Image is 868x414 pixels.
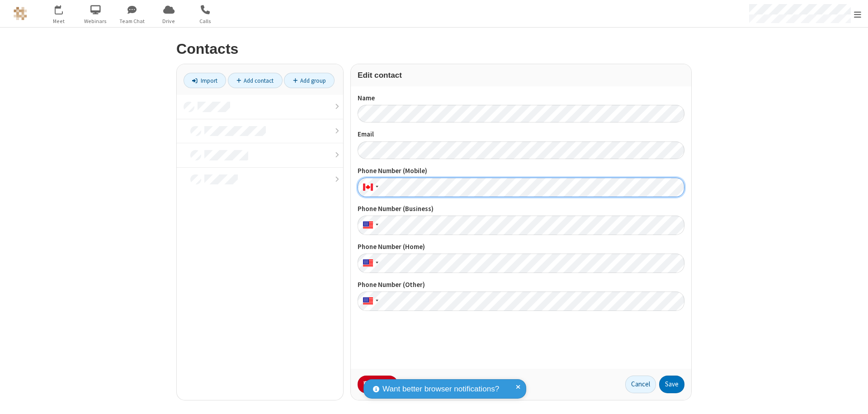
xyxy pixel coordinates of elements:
h2: Contacts [176,41,692,57]
label: Phone Number (Business) [358,204,684,214]
span: Calls [189,17,222,25]
label: Phone Number (Mobile) [358,166,684,176]
label: Name [358,93,684,103]
label: Phone Number (Other) [358,280,684,290]
iframe: Chat [845,390,861,408]
label: Phone Number (Home) [358,242,684,252]
button: Cancel [625,376,656,394]
a: Import [184,73,226,88]
div: United States: + 1 [358,292,381,311]
span: Drive [152,17,186,25]
a: Add contact [228,73,283,88]
button: Save [659,376,684,394]
div: United States: + 1 [358,254,381,273]
button: Delete [358,376,398,394]
div: Canada: + 1 [358,178,381,197]
span: Meet [42,17,76,25]
label: Email [358,129,684,140]
span: Team Chat [115,17,149,25]
span: Webinars [79,17,113,25]
span: Want better browser notifications? [382,383,499,395]
h3: Edit contact [358,71,684,80]
div: United States: + 1 [358,216,381,235]
a: Add group [284,73,335,88]
img: QA Selenium DO NOT DELETE OR CHANGE [14,7,27,20]
div: 3 [61,5,67,12]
